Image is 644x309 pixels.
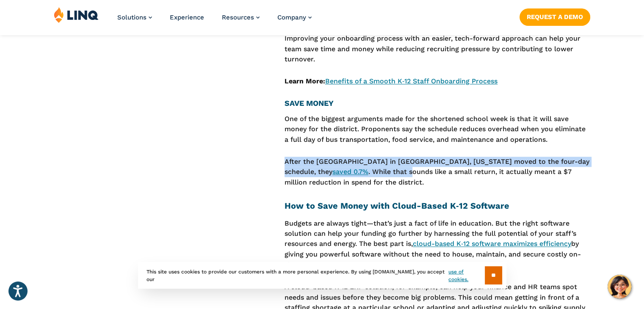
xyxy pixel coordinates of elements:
a: Experience [170,14,204,21]
span: Solutions [117,14,146,21]
a: Solutions [117,14,152,21]
p: Improving your onboarding process with an easier, tech-forward approach can help your team save t... [285,33,590,64]
strong: SAVE MONEY [285,99,334,108]
button: Hello, have a question? Let’s chat. [608,275,631,298]
p: Budgets are always tight—that’s just a fact of life in education. But the right software solution... [285,218,590,270]
img: LINQ | K‑12 Software [54,7,99,23]
nav: Primary Navigation [117,7,312,35]
div: This site uses cookies to provide our customers with a more personal experience. By using [DOMAIN... [138,262,506,289]
a: Resources [222,14,260,21]
p: One of the biggest arguments made for the shortened school week is that it will save money for th... [285,114,590,145]
a: saved 0.7% [332,168,368,176]
a: Company [277,14,312,21]
p: After the [GEOGRAPHIC_DATA] in [GEOGRAPHIC_DATA], [US_STATE] moved to the four-day schedule, they... [285,157,590,188]
span: Resources [222,14,254,21]
nav: Button Navigation [520,7,590,25]
a: Benefits of a Smooth K‑12 Staff Onboarding Process [325,77,498,85]
a: Request a Demo [520,8,590,25]
h3: How to Save Money with Cloud-Based K‑12 Software [285,199,590,212]
a: use of cookies. [448,268,484,283]
strong: Learn More: [285,77,325,85]
span: Company [277,14,306,21]
a: cloud-based K‑12 software maximizes efficiency [413,240,571,248]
